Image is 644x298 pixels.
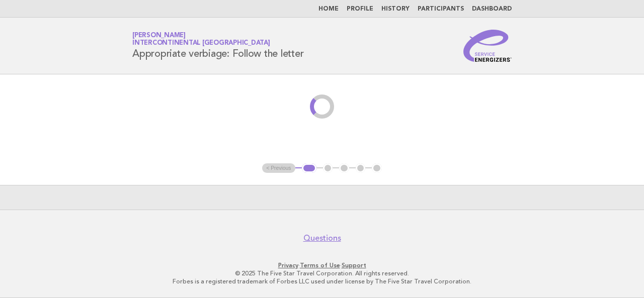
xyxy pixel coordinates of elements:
[472,6,512,12] a: Dashboard
[132,32,270,46] a: [PERSON_NAME]InterContinental [GEOGRAPHIC_DATA]
[418,6,464,12] a: Participants
[14,277,630,285] p: Forbes is a registered trademark of Forbes LLC used under license by The Five Star Travel Corpora...
[318,6,339,12] a: Home
[381,6,410,12] a: History
[303,233,341,243] a: Questions
[463,30,512,62] img: Service Energizers
[342,262,366,269] a: Support
[132,33,303,59] h1: Appropriate verbiage: Follow the letter
[14,269,630,277] p: © 2025 The Five Star Travel Corporation. All rights reserved.
[300,262,340,269] a: Terms of Use
[132,40,270,47] span: InterContinental [GEOGRAPHIC_DATA]
[278,262,298,269] a: Privacy
[14,261,630,269] p: · ·
[347,6,373,12] a: Profile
